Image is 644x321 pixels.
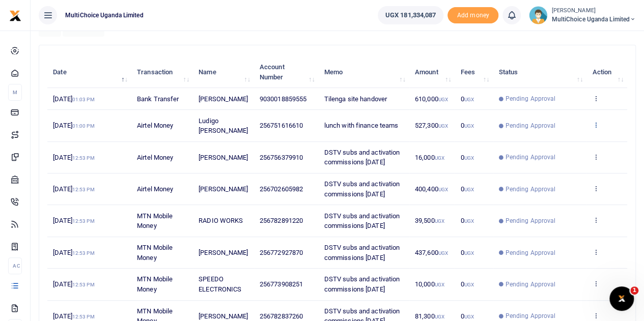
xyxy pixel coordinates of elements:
[434,155,444,161] small: UGX
[506,185,556,194] span: Pending Approval
[455,56,493,88] th: Fees: activate to sort column ascending
[415,312,444,320] span: 81,300
[438,250,448,256] small: UGX
[53,217,94,224] span: [DATE]
[461,95,474,103] span: 0
[434,282,444,287] small: UGX
[137,122,173,129] span: Airtel Money
[415,280,444,288] span: 10,000
[8,257,22,274] li: Ac
[464,97,474,102] small: UGX
[9,10,21,22] img: logo-small
[260,217,303,224] span: 256782891220
[324,122,398,129] span: lunch with finance teams
[53,280,94,288] span: [DATE]
[324,180,400,198] span: DSTV subs and activation commissions [DATE]
[415,249,448,256] span: 437,600
[319,56,409,88] th: Memo: activate to sort column ascending
[464,282,474,287] small: UGX
[461,217,474,224] span: 0
[378,6,444,24] a: UGX 181,334,087
[137,275,173,293] span: MTN Mobile Money
[461,122,474,129] span: 0
[609,286,634,311] iframe: Intercom live chat
[461,249,474,256] span: 0
[529,6,636,24] a: profile-user [PERSON_NAME] MultiChoice Uganda Limited
[324,275,400,293] span: DSTV subs and activation commissions [DATE]
[137,154,173,161] span: Airtel Money
[385,10,436,20] span: UGX 181,334,087
[72,250,95,256] small: 12:53 PM
[447,7,498,24] span: Add money
[53,154,94,161] span: [DATE]
[438,123,448,129] small: UGX
[72,218,95,224] small: 12:53 PM
[586,56,627,88] th: Action: activate to sort column ascending
[53,185,94,193] span: [DATE]
[415,122,448,129] span: 527,300
[464,123,474,129] small: UGX
[61,11,148,20] span: MultiChoice Uganda Limited
[254,56,319,88] th: Account Number: activate to sort column ascending
[72,97,95,102] small: 01:03 PM
[630,286,638,295] span: 1
[137,95,179,103] span: Bank Transfer
[72,123,95,129] small: 01:00 PM
[131,56,193,88] th: Transaction: activate to sort column ascending
[199,95,248,103] span: [PERSON_NAME]
[53,95,94,103] span: [DATE]
[72,314,95,319] small: 12:53 PM
[53,122,94,129] span: [DATE]
[53,312,94,320] span: [DATE]
[438,97,448,102] small: UGX
[461,185,474,193] span: 0
[374,6,448,24] li: Wallet ballance
[199,217,243,224] span: RADIO WORKS
[8,84,22,101] li: M
[199,117,248,135] span: Ludigo [PERSON_NAME]
[506,153,556,162] span: Pending Approval
[53,249,94,256] span: [DATE]
[199,249,248,256] span: [PERSON_NAME]
[464,250,474,256] small: UGX
[260,185,303,193] span: 256702605982
[434,314,444,319] small: UGX
[493,56,586,88] th: Status: activate to sort column ascending
[464,187,474,192] small: UGX
[438,187,448,192] small: UGX
[464,155,474,161] small: UGX
[260,154,303,161] span: 256756379910
[434,218,444,224] small: UGX
[324,212,400,230] span: DSTV subs and activation commissions [DATE]
[9,11,21,19] a: logo-small logo-large logo-large
[529,6,547,24] img: profile-user
[199,312,248,320] span: [PERSON_NAME]
[506,121,556,130] span: Pending Approval
[506,94,556,103] span: Pending Approval
[447,11,498,18] a: Add money
[461,280,474,288] span: 0
[260,122,303,129] span: 256751616610
[324,149,400,166] span: DSTV subs and activation commissions [DATE]
[506,311,556,320] span: Pending Approval
[324,244,400,261] span: DSTV subs and activation commissions [DATE]
[409,56,455,88] th: Amount: activate to sort column ascending
[506,280,556,289] span: Pending Approval
[551,15,636,24] span: MultiChoice Uganda Limited
[506,248,556,257] span: Pending Approval
[506,216,556,225] span: Pending Approval
[199,185,248,193] span: [PERSON_NAME]
[72,187,95,192] small: 12:53 PM
[415,185,448,193] span: 400,400
[137,212,173,230] span: MTN Mobile Money
[464,218,474,224] small: UGX
[415,217,444,224] span: 39,500
[72,155,95,161] small: 12:53 PM
[137,244,173,261] span: MTN Mobile Money
[415,154,444,161] span: 16,000
[260,280,303,288] span: 256773908251
[324,95,387,103] span: Tilenga site handover
[260,95,306,103] span: 9030018859555
[260,249,303,256] span: 256772927870
[447,7,498,24] li: Toup your wallet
